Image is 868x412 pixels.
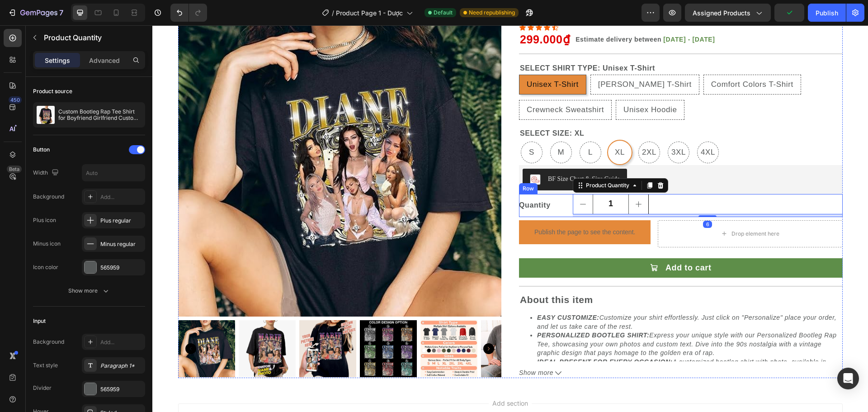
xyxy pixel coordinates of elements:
[7,166,22,173] div: Beta
[469,9,515,17] span: Need republishing
[434,123,442,131] span: L
[89,56,120,65] p: Advanced
[423,10,509,18] span: Estimate delivery between
[374,55,426,63] span: Unisex T-Shirt
[59,7,63,18] p: 7
[374,80,452,89] span: Crewneck Sweatshirt
[44,32,142,43] p: Product Quantity
[404,123,414,131] span: M
[367,174,398,187] p: Quantity
[579,205,627,212] div: Drop element here
[513,237,559,248] div: Add to cart
[100,193,143,201] div: Add...
[432,156,479,164] div: Product Quantity
[385,289,447,296] strong: EASY CUSTOMIZE:
[693,8,750,18] span: Assigned Products
[461,123,474,131] span: XL
[559,55,641,63] span: Comfort Colors T-Shirt
[68,286,110,295] div: Show more
[33,283,145,299] button: Show more
[33,361,58,369] div: Text style
[367,233,690,252] button: Add to cart
[488,123,506,131] span: 2XL
[511,10,562,18] span: [DATE] - [DATE]
[421,169,440,189] button: decrement
[45,56,70,65] p: Settings
[33,338,64,346] div: Background
[33,317,46,325] div: Input
[331,318,342,329] button: Carousel Next Arrow
[368,159,383,167] div: Row
[517,123,535,131] span: 3XL
[385,306,497,313] strong: PERSONALIZED BOOTLEG SHIRT:
[100,217,143,225] div: Plus regular
[370,143,475,165] button: BF Size Chart & Size Guide
[446,55,539,63] span: [PERSON_NAME] T-Shirt
[33,167,61,179] div: Width
[152,25,868,412] iframe: Design area
[9,96,22,104] div: 450
[58,109,142,121] p: Custom Bootleg Rap Tee Shirt for Boyfriend Girlfriend Custom Face Tshirt Vintage Graphic Shirt Gi...
[367,343,401,352] span: Show more
[33,240,61,248] div: Minus icon
[100,385,143,393] div: 565959
[100,264,143,272] div: 565959
[592,289,628,296] span: Personalize
[37,106,55,124] img: product feature img
[336,8,403,18] span: Product Page 1 - Dược
[33,384,52,392] div: Divider
[440,169,476,189] input: quantity
[33,263,58,271] div: Icon color
[476,169,496,189] button: increment
[367,202,498,212] p: Publish the page to see the content.
[100,240,143,248] div: Minus regular
[100,338,143,346] div: Add...
[808,4,846,22] button: Publish
[33,193,64,201] div: Background
[547,123,565,131] span: 4XL
[816,8,838,18] div: Publish
[367,343,690,352] button: Show more
[367,102,433,114] legend: SELECT SIZE: XL
[332,8,334,18] span: /
[367,6,419,23] div: 299.000₫
[685,4,771,22] button: Assigned Products
[33,146,50,154] div: Button
[434,9,453,17] span: Default
[100,362,143,370] div: Paragraph 1*
[33,87,72,95] div: Product source
[375,123,384,131] span: S
[367,37,504,49] legend: SELECT SHIRT TYPE: Unisex T-Shirt
[396,149,467,158] div: BF Size Chart & Size Guide
[385,333,684,375] span: A customized bootleg shirt with photo, available in adult unisex t-shirt, premium t-shirt, long s...
[170,4,207,22] div: Undo/Redo
[82,165,145,181] input: Auto
[377,149,388,160] img: CLqQkc30lu8CEAE=.png
[471,80,524,89] span: Unisex Hoodie
[33,216,56,224] div: Plus icon
[368,269,441,279] strong: About this item
[385,333,520,340] strong: IDEAL PRESENT FOR EVERY OCCASION:
[837,368,859,389] div: Open Intercom Messenger
[336,373,379,383] span: Add section
[385,289,684,305] span: Customize your shirt effortlessly. Just click on " " place your order, and let us take care of th...
[385,306,684,331] span: Express your unique style with our Personalized Bootleg Rap Tee, showcasing your own photos and c...
[4,4,67,22] button: 7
